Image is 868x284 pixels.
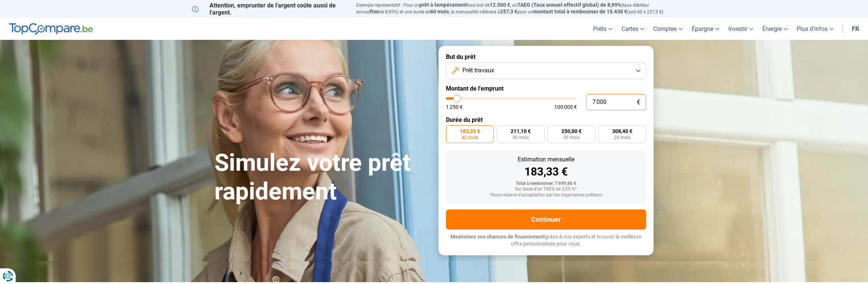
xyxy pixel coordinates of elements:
[452,181,640,186] div: Total à rembourser: 7 699,86 €
[687,18,724,40] a: Épargne
[446,85,646,92] label: Montant de l'emprunt
[554,104,577,110] span: 100 000 €
[430,9,449,15] span: 60 mois
[589,18,617,40] a: Prêts
[490,2,510,8] span: 12.500 €
[446,233,646,248] p: grâce à nos experts et trouvez la meilleure offre personnalisée pour vous.
[617,18,649,40] a: Cartes
[612,129,632,134] span: 308,40 €
[511,129,531,134] span: 211,10 €
[419,2,467,8] span: prêt à tempérament
[649,18,687,40] a: Comptes
[446,209,646,230] button: Continuer
[512,135,529,140] span: 36 mois
[561,129,582,134] span: 250,00 €
[446,63,646,79] button: Prêt travaux
[370,9,379,15] span: fixe
[9,23,93,35] img: TopCompare
[758,18,792,40] a: Énergie
[792,18,838,40] a: Plus d'infos
[517,2,621,8] span: TAEG (Taux annuel effectif global) de 8,99%
[192,2,347,16] p: Attention, emprunter de l'argent coûte aussi de l'argent.
[614,135,630,140] span: 24 mois
[462,66,494,75] span: Prêt travaux
[462,135,478,140] span: 42 mois
[637,99,640,105] span: €
[452,187,640,192] div: Sur base d'un TAEG de 5,55 %*
[452,193,640,198] div: *Sous réserve d'acceptation par les organismes prêteurs
[563,135,580,140] span: 30 mois
[452,157,640,162] div: Estimation mensuelle
[451,234,545,240] span: Maximisez vos chances de financement
[446,116,646,123] label: Durée du prêt
[724,18,758,40] a: Investir
[452,166,640,177] div: 183,33 €
[214,149,430,206] h1: Simulez votre prêt rapidement
[533,9,627,15] span: montant total à rembourser de 15.438 €
[446,53,646,60] label: But du prêt
[847,18,864,40] a: fr
[356,2,676,15] p: Exemple représentatif : Pour un tous but de , un (taux débiteur annuel de 8,99%) et une durée de ...
[446,104,463,110] span: 1 250 €
[460,129,480,134] span: 183,33 €
[500,9,517,15] span: 257,3 €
